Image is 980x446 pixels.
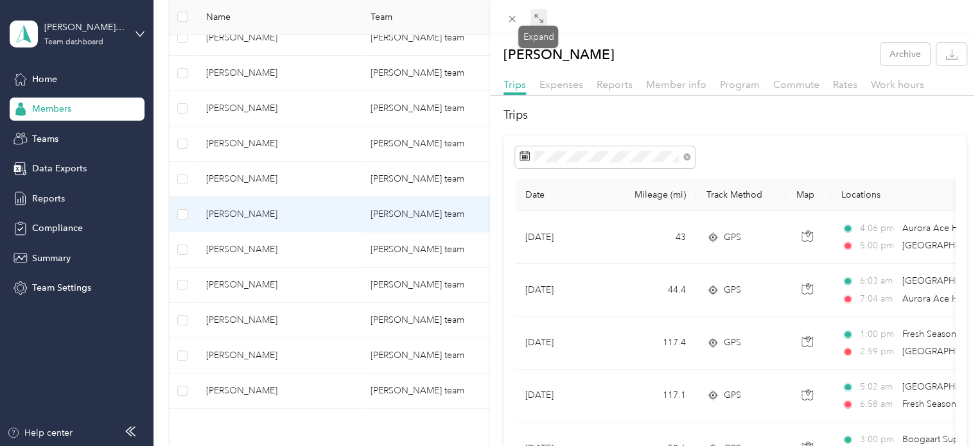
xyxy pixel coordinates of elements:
span: 5:00 pm [859,239,896,253]
iframe: Everlance-gr Chat Button Frame [908,374,980,446]
td: [DATE] [515,211,611,264]
button: Archive [880,43,930,65]
th: Map [786,179,831,211]
div: Expand [518,26,558,48]
th: Date [515,179,611,211]
td: 117.1 [611,370,696,422]
span: Commute [773,78,819,90]
th: Track Method [696,179,786,211]
span: Work hours [871,78,924,90]
span: GPS [724,336,741,350]
span: 7:04 am [859,292,896,306]
td: 44.4 [611,264,696,316]
td: 43 [611,211,696,264]
td: [DATE] [515,370,611,422]
span: 6:58 am [859,397,896,411]
span: 1:00 pm [859,327,896,341]
span: Program [720,78,760,90]
span: GPS [724,388,741,402]
span: 6:03 am [859,274,896,288]
span: Member info [646,78,706,90]
td: [DATE] [515,317,611,370]
th: Mileage (mi) [611,179,696,211]
span: 2:59 pm [859,345,896,359]
td: [DATE] [515,264,611,316]
span: Expenses [539,78,583,90]
span: GPS [724,230,741,244]
td: 117.4 [611,317,696,370]
span: Rates [833,78,857,90]
p: [PERSON_NAME] [503,43,615,65]
span: GPS [724,283,741,297]
span: Trips [503,78,526,90]
span: Reports [597,78,633,90]
span: 5:02 am [859,380,896,394]
h2: Trips [503,107,967,124]
span: 4:06 pm [859,221,896,236]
